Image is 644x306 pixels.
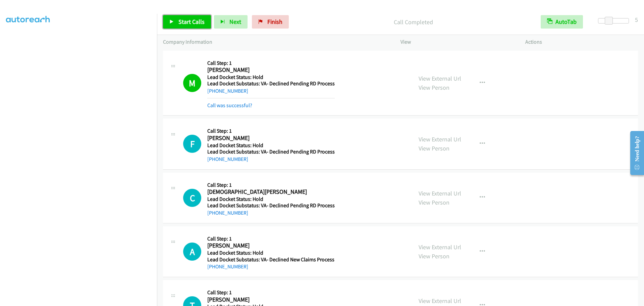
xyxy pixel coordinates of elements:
[207,88,248,94] a: [PHONE_NUMBER]
[183,189,201,207] div: The call is yet to be attempted
[183,135,201,153] div: The call is yet to be attempted
[207,202,335,209] h5: Lead Docket Substatus: VA- Declined Pending RD Process
[267,18,282,26] span: Finish
[252,15,289,29] a: Finish
[207,250,334,256] h5: Lead Docket Status: Hold
[419,75,461,82] a: View External Url
[207,128,335,134] h5: Call Step: 1
[207,296,332,304] h2: [PERSON_NAME]
[207,102,252,108] a: Call was successful?
[163,38,388,46] p: Company Information
[183,243,201,261] div: The call is yet to be attempted
[207,156,248,162] a: [PHONE_NUMBER]
[207,182,335,188] h5: Call Step: 1
[207,188,332,196] h2: [DEMOGRAPHIC_DATA][PERSON_NAME]
[419,84,449,91] a: View Person
[525,38,638,46] p: Actions
[419,252,449,260] a: View Person
[207,210,248,216] a: [PHONE_NUMBER]
[207,74,335,81] h5: Lead Docket Status: Hold
[207,196,335,203] h5: Lead Docket Status: Hold
[419,135,461,143] a: View External Url
[183,74,201,92] h1: M
[207,66,332,74] h2: [PERSON_NAME]
[207,142,335,149] h5: Lead Docket Status: Hold
[298,17,529,27] p: Call Completed
[207,134,332,142] h2: [PERSON_NAME]
[625,126,644,180] iframe: Resource Center
[207,256,334,263] h5: Lead Docket Substatus: VA- Declined New Claims Process
[635,15,638,24] div: 5
[207,235,334,242] h5: Call Step: 1
[207,289,334,296] h5: Call Step: 1
[207,263,248,270] a: [PHONE_NUMBER]
[207,242,332,250] h2: [PERSON_NAME]
[163,15,211,29] a: Start Calls
[229,18,241,26] span: Next
[400,38,513,46] p: View
[183,189,201,207] h1: C
[183,243,201,261] h1: A
[183,135,201,153] h1: F
[207,148,335,155] h5: Lead Docket Substatus: VA- Declined Pending RD Process
[207,80,335,87] h5: Lead Docket Substatus: VA- Declined Pending RD Process
[214,15,248,29] button: Next
[207,60,335,67] h5: Call Step: 1
[541,15,583,29] button: AutoTab
[419,297,461,305] a: View External Url
[419,189,461,197] a: View External Url
[178,18,205,26] span: Start Calls
[419,199,449,206] a: View Person
[419,144,449,152] a: View Person
[419,243,461,251] a: View External Url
